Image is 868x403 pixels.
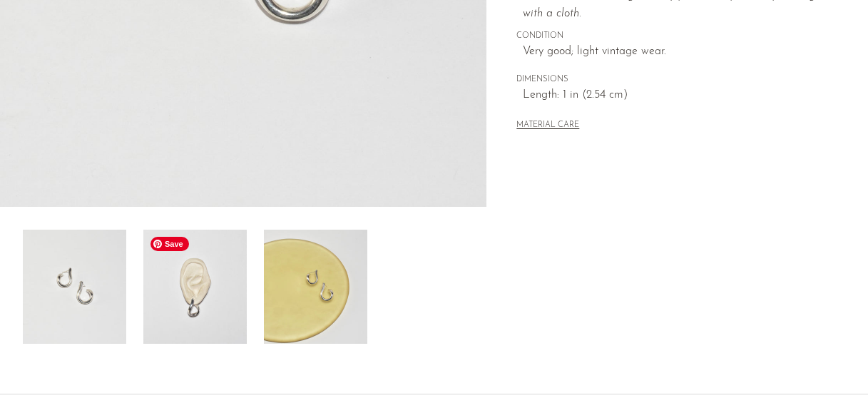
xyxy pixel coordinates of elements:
span: DIMENSIONS [516,73,837,86]
img: Sterling Curve Earrings [23,230,126,344]
span: Save [150,237,189,251]
span: CONDITION [516,30,837,43]
button: MATERIAL CARE [516,121,579,131]
span: Very good; light vintage wear. [523,43,837,61]
img: Sterling Curve Earrings [143,230,247,344]
span: Length: 1 in (2.54 cm) [523,86,837,105]
img: Sterling Curve Earrings [264,230,367,344]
